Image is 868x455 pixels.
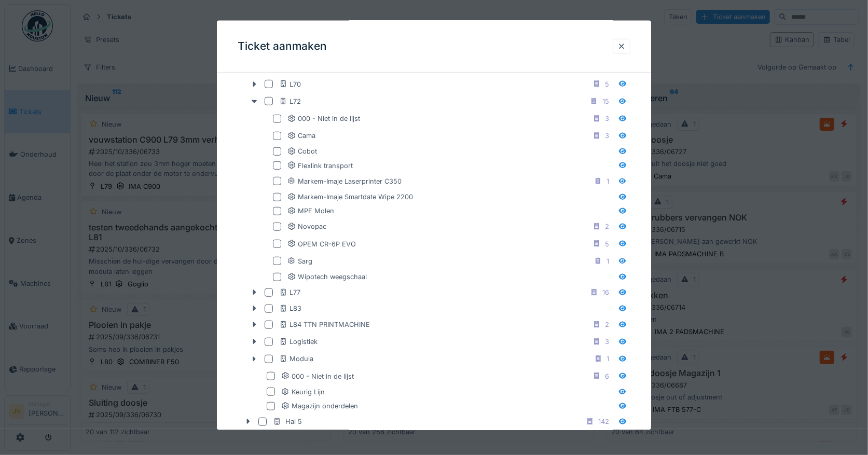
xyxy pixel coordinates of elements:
[279,320,370,329] div: L84 TTN PRINTMACHINE
[287,191,413,201] div: Markem-Imaje Smartdate Wipe 2200
[279,354,313,364] div: Modula
[605,239,609,249] div: 5
[287,160,353,170] div: Flexlink transport
[287,222,326,231] div: Novopac
[605,337,609,347] div: 3
[605,114,609,123] div: 3
[602,96,609,106] div: 15
[281,387,325,396] div: Keurig Lijn
[607,256,609,266] div: 1
[287,239,356,249] div: OPEM CR-6P EVO
[287,271,367,281] div: Wipotech weegschaal
[598,417,609,426] div: 142
[281,401,358,411] div: Magazijn onderdelen
[287,176,402,186] div: Markem-Imaje Laserprinter C350
[602,287,609,297] div: 16
[607,354,609,364] div: 1
[281,371,354,381] div: 000 - Niet in de lijst
[287,206,334,216] div: MPE Molen
[279,79,301,89] div: L70
[238,39,327,52] h3: Ticket aanmaken
[279,96,301,106] div: L72
[287,256,312,266] div: Sarg
[605,371,609,381] div: 6
[607,176,609,186] div: 1
[605,79,609,89] div: 5
[287,146,317,156] div: Cobot
[279,287,300,297] div: L77
[605,222,609,231] div: 2
[287,114,360,123] div: 000 - Niet in de lijst
[273,417,302,426] div: Hal 5
[287,131,315,141] div: Cama
[279,337,318,347] div: Logistiek
[605,131,609,141] div: 3
[605,320,609,329] div: 2
[279,304,301,313] div: L83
